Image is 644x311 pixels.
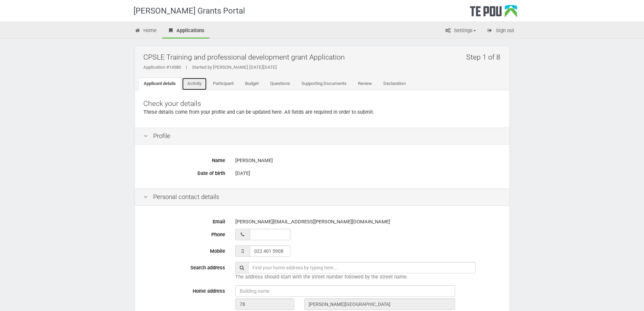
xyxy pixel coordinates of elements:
input: Building name [235,285,455,297]
input: Street number [235,298,294,310]
label: Name [138,155,230,164]
div: Application #14380 Started by [PERSON_NAME] [DATE][DATE] [143,64,504,70]
a: Declaration [378,77,411,90]
a: Supporting Documents [296,77,352,90]
input: Find your home address by typing here... [248,262,476,273]
a: Sign out [482,24,519,39]
h2: Step 1 of 8 [466,49,504,65]
a: Activity [182,77,207,90]
span: Mobile [210,248,225,254]
div: [DATE] [235,168,501,179]
input: Street [304,298,455,310]
a: Participant [208,77,239,90]
span: The address should start with the street number followed by the street name. [235,274,408,280]
a: Review [353,77,377,90]
div: Profile [135,128,509,145]
a: Budget [240,77,264,90]
label: Search address [138,262,230,271]
div: [PERSON_NAME] [235,155,501,166]
a: Applicant details [138,77,181,90]
label: Home address [138,285,230,295]
div: [PERSON_NAME][EMAIL_ADDRESS][PERSON_NAME][DOMAIN_NAME] [235,216,501,228]
a: Home [129,24,162,39]
a: Applications [162,24,210,39]
a: Settings [440,24,481,39]
h2: CPSLE Training and professional development grant Application [143,49,504,65]
div: Te Pou Logo [470,5,517,22]
label: Email [138,216,230,225]
p: These details come from your profile and can be updated here. All fields are required in order to... [143,109,501,116]
div: Personal contact details [135,188,509,206]
label: Date of birth [138,168,230,177]
span: Phone [211,231,225,238]
p: Check your details [143,99,501,109]
span: | [181,65,192,70]
a: Questions [265,77,295,90]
